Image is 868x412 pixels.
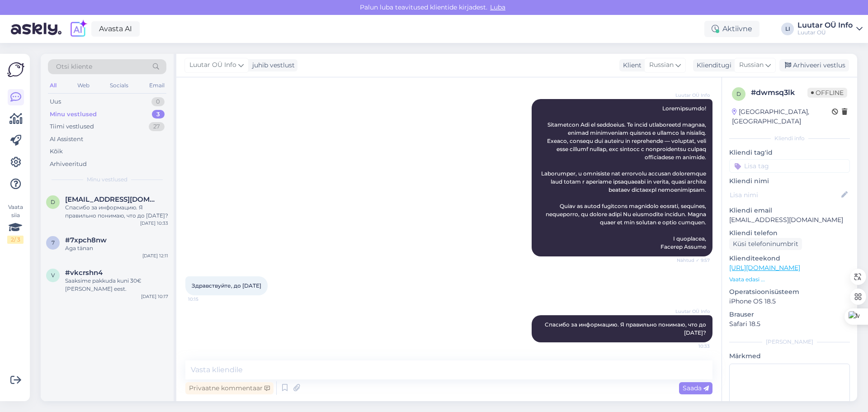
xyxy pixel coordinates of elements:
p: Kliendi telefon [729,228,850,238]
span: d [736,90,741,97]
img: Askly Logo [7,61,24,78]
div: [PERSON_NAME] [729,338,850,346]
div: Aktiivne [704,21,759,37]
div: Minu vestlused [50,110,97,119]
span: 10:33 [676,343,710,350]
span: Nähtud ✓ 9:57 [676,257,710,264]
p: Kliendi tag'id [729,148,850,157]
p: Märkmed [729,351,850,361]
div: [DATE] 12:11 [142,252,168,259]
div: Luutar OÜ [797,29,853,36]
a: Luutar OÜ InfoLuutar OÜ [797,22,863,36]
p: [EMAIL_ADDRESS][DOMAIN_NAME] [729,215,850,225]
p: Operatsioonisüsteem [729,287,850,297]
span: Luba [487,3,508,11]
p: Vaata edasi ... [729,275,850,284]
div: [GEOGRAPHIC_DATA], [GEOGRAPHIC_DATA] [732,107,832,126]
div: Vaata siia [7,203,24,244]
div: Privaatne kommentaar [185,382,274,394]
div: 3 [152,110,165,119]
div: Tiimi vestlused [50,122,94,131]
p: Klienditeekond [729,254,850,263]
div: Aga tänan [65,244,168,252]
span: Здравствуйте, до [DATE] [192,282,261,289]
a: Avasta AI [91,21,140,37]
img: explore-ai [69,19,88,38]
div: Спасибо за информацию. Я правильно понимаю, что до [DATE]? [65,204,168,220]
div: [DATE] 10:33 [140,220,168,227]
p: Safari 18.5 [729,319,850,329]
div: Web [75,80,91,91]
div: Uus [50,97,61,106]
span: Daniilrevlers@gmail.com [65,195,159,204]
span: 10:15 [188,296,222,303]
span: Russian [649,60,674,70]
span: Russian [739,60,764,70]
div: Klient [619,61,642,70]
div: Email [147,80,166,91]
p: Kliendi email [729,206,850,215]
div: Saaksime pakkuda kuni 30€ [PERSON_NAME] eest. [65,277,168,293]
span: Luutar OÜ Info [675,308,710,315]
div: Kõik [50,147,63,156]
div: Klienditugi [693,61,731,70]
span: Luutar OÜ Info [189,60,236,70]
div: Kliendi info [729,134,850,142]
div: 0 [151,97,165,106]
input: Lisa tag [729,159,850,173]
div: LI [781,23,794,35]
div: Arhiveeri vestlus [779,59,849,71]
p: Kliendi nimi [729,176,850,186]
span: Minu vestlused [87,175,127,184]
span: v [51,272,55,279]
div: Arhiveeritud [50,160,87,169]
span: D [51,199,55,205]
a: [URL][DOMAIN_NAME] [729,264,800,272]
div: 2 / 3 [7,236,24,244]
span: Luutar OÜ Info [675,92,710,99]
span: Otsi kliente [56,62,92,71]
div: Socials [108,80,130,91]
p: iPhone OS 18.5 [729,297,850,306]
span: Offline [807,88,847,98]
p: Brauser [729,310,850,319]
div: 27 [149,122,165,131]
div: juhib vestlust [249,61,295,70]
span: #vkcrshn4 [65,269,103,277]
div: Luutar OÜ Info [797,22,853,29]
span: Saada [683,384,709,392]
input: Lisa nimi [730,190,840,200]
div: # dwmsq3lk [751,87,807,98]
span: Спасибо за информацию. Я правильно понимаю, что до [DATE]? [545,321,708,336]
div: All [48,80,58,91]
div: AI Assistent [50,135,83,144]
span: 7 [52,239,55,246]
span: #7xpch8nw [65,236,107,244]
div: [DATE] 10:17 [141,293,168,300]
div: Küsi telefoninumbrit [729,238,802,250]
